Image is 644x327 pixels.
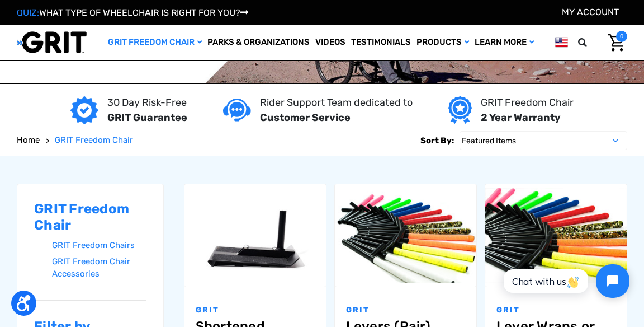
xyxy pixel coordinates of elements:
[485,188,627,283] img: GRIT Lever Wraps: Sets of GRIT Freedom Chair levers wrapped as pairs in pink, green, blue, red, c...
[491,255,639,307] iframe: Tidio Chat
[608,34,624,52] img: Cart
[348,25,414,60] a: Testimonials
[55,135,133,145] span: GRIT Freedom Chair
[196,304,315,316] p: GRIT
[52,254,146,282] a: GRIT Freedom Chair Accessories
[312,25,348,60] a: Videos
[260,95,413,110] p: Rider Support Team dedicated to
[55,134,133,147] a: GRIT Freedom Chair
[346,304,465,316] p: GRIT
[107,111,187,124] strong: GRIT Guarantee
[223,99,251,122] img: Customer service
[52,237,146,254] a: GRIT Freedom Chairs
[448,96,471,124] img: Year warranty
[17,7,39,18] span: QUIZ:
[481,111,561,124] strong: 2 Year Warranty
[184,184,326,287] a: Shortened Footplate,$25.00
[260,111,351,124] strong: Customer Service
[600,31,627,54] a: Cart with 0 items
[17,135,40,145] span: Home
[17,7,248,18] a: QUIZ:WHAT TYPE OF WHEELCHAIR IS RIGHT FOR YOU?
[34,201,146,233] h2: GRIT Freedom Chair
[594,31,600,54] input: Search
[184,188,326,283] img: GRIT Shortened Footplate: steel platform for resting feet when using GRIT Freedom Chair shown wit...
[472,25,537,60] a: Learn More
[17,31,87,54] img: GRIT All-Terrain Wheelchair and Mobility Equipment
[496,304,615,316] p: GRIT
[485,184,627,287] a: Lever Wraps or Sleeves,$25.00
[481,95,574,110] p: GRIT Freedom Chair
[335,188,476,283] img: Levers (Pair)
[420,131,454,150] label: Sort By:
[105,25,205,60] a: GRIT Freedom Chair
[107,95,187,110] p: 30 Day Risk-Free
[70,96,98,124] img: GRIT Guarantee
[555,35,568,49] img: us.png
[335,184,476,287] a: Levers (Pair),$198.00
[17,134,40,147] a: Home
[414,25,472,60] a: Products
[205,25,312,60] a: Parks & Organizations
[562,7,619,17] a: Account
[616,31,627,42] span: 0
